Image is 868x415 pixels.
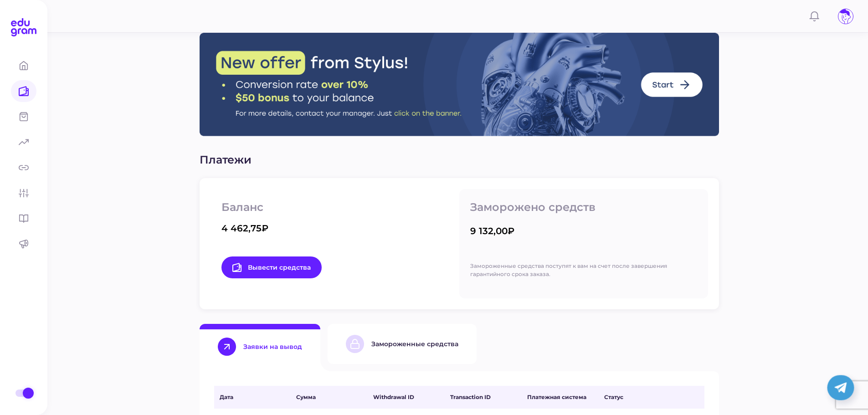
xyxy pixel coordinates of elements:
a: Вывести средства [221,256,322,278]
p: Баланс [221,200,448,215]
span: Платежная система [527,393,599,401]
p: Платежи [200,153,719,167]
div: Заявки на вывод [243,343,302,351]
img: Stylus Banner [200,33,719,136]
p: Заморожено средств [470,200,697,215]
span: Статус [604,393,704,401]
div: 9 132,00₽ [470,225,514,237]
span: Сумма [296,393,368,401]
span: Withdrawal ID [373,393,445,401]
span: Transaction ID [450,393,522,401]
button: Замороженные средства [328,324,477,364]
p: Замороженные средства поступят к вам на счет после завершения гарантийного срока заказа. [470,262,697,278]
div: Замороженные средства [371,340,458,348]
span: Дата [220,393,291,401]
span: Вывести средства [232,263,311,272]
button: Заявки на вывод [200,324,320,364]
div: 4 462,75₽ [221,222,268,235]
